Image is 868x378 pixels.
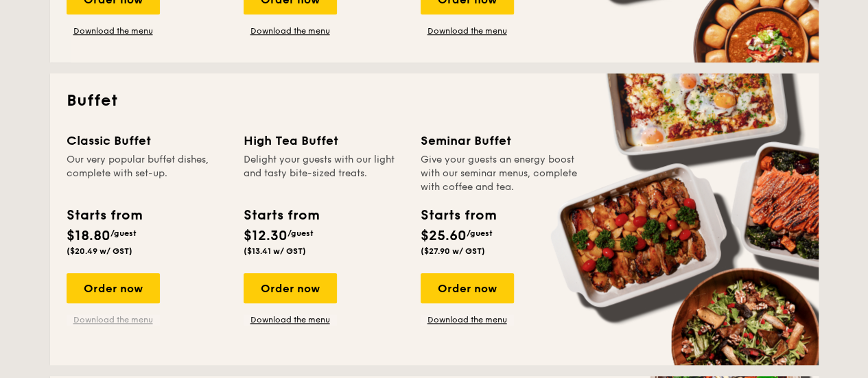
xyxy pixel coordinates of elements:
[67,246,132,256] span: ($20.49 w/ GST)
[67,153,227,194] div: Our very popular buffet dishes, complete with set-up.
[421,228,467,244] span: $25.60
[288,228,314,238] span: /guest
[421,153,581,194] div: Give your guests an energy boost with our seminar menus, complete with coffee and tea.
[421,246,485,256] span: ($27.90 w/ GST)
[67,205,141,226] div: Starts from
[67,90,802,112] h2: Buffet
[244,228,288,244] span: $12.30
[244,314,337,325] a: Download the menu
[67,25,160,36] a: Download the menu
[421,25,514,36] a: Download the menu
[244,131,404,150] div: High Tea Buffet
[421,205,495,226] div: Starts from
[244,246,306,256] span: ($13.41 w/ GST)
[421,273,514,303] div: Order now
[244,273,337,303] div: Order now
[244,205,318,226] div: Starts from
[244,153,404,194] div: Delight your guests with our light and tasty bite-sized treats.
[67,131,227,150] div: Classic Buffet
[67,273,160,303] div: Order now
[67,228,110,244] span: $18.80
[244,25,337,36] a: Download the menu
[421,314,514,325] a: Download the menu
[67,314,160,325] a: Download the menu
[467,228,493,238] span: /guest
[110,228,137,238] span: /guest
[421,131,581,150] div: Seminar Buffet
